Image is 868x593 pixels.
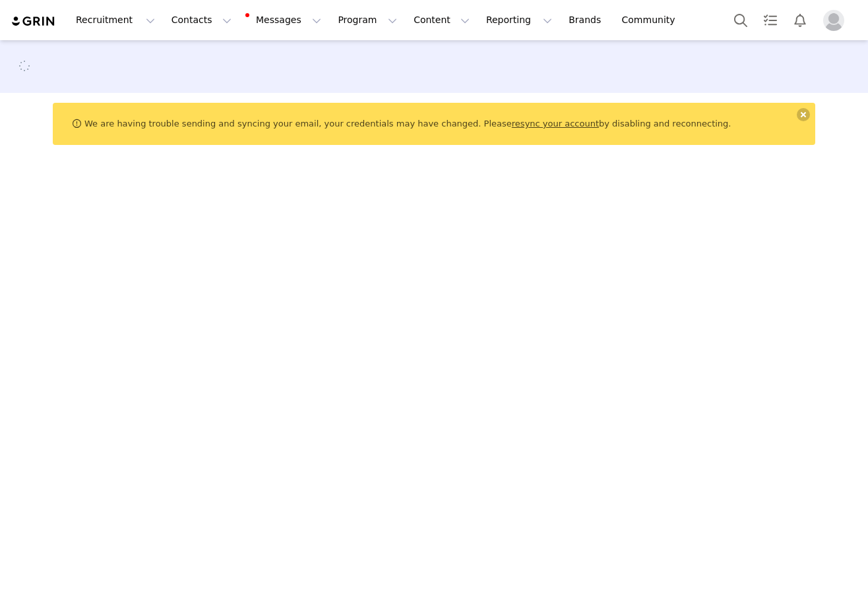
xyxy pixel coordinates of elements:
[561,5,613,35] a: Brands
[11,15,57,28] img: grin logo
[68,5,163,35] button: Recruitment
[786,5,815,35] button: Notifications
[614,5,689,35] a: Community
[406,5,478,35] button: Content
[164,5,239,35] button: Contacts
[478,5,560,35] button: Reporting
[815,10,857,31] button: Profile
[240,5,329,35] button: Messages
[330,5,405,35] button: Program
[53,103,815,145] div: We are having trouble sending and syncing your email, your credentials may have changed. Please b...
[823,10,844,31] img: placeholder-profile.jpg
[756,5,785,35] a: Tasks
[512,119,599,128] a: resync your account
[726,5,755,35] button: Search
